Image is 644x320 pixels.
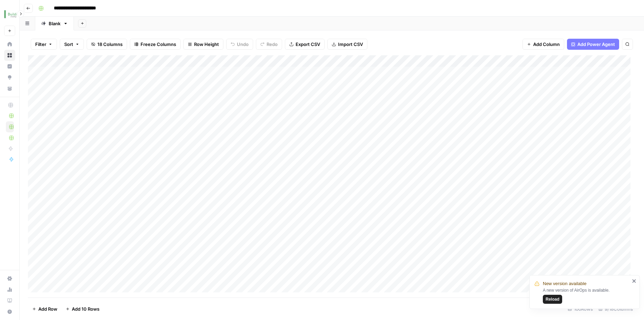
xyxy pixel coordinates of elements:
[4,273,15,284] a: Settings
[256,39,282,50] button: Redo
[226,39,253,50] button: Undo
[4,39,15,50] a: Home
[285,39,325,50] button: Export CSV
[533,41,560,48] span: Add Column
[183,39,223,50] button: Row Height
[87,39,127,50] button: 18 Columns
[577,41,615,48] span: Add Power Agent
[31,39,57,50] button: Filter
[237,41,249,48] span: Undo
[4,306,15,317] button: Help + Support
[49,20,60,27] div: Blank
[338,41,363,48] span: Import CSV
[327,39,367,50] button: Import CSV
[267,41,278,48] span: Redo
[4,83,15,94] a: Your Data
[546,296,559,302] span: Reload
[596,303,636,314] div: 9/18 Columns
[130,39,181,50] button: Freeze Columns
[543,295,562,304] button: Reload
[4,50,15,61] a: Browse
[28,303,61,314] button: Add Row
[4,8,17,20] img: Buildium Logo
[97,41,123,48] span: 18 Columns
[567,39,619,50] button: Add Power Agent
[64,41,73,48] span: Sort
[296,41,320,48] span: Export CSV
[35,41,46,48] span: Filter
[4,295,15,306] a: Learning Hub
[38,305,57,312] span: Add Row
[61,303,104,314] button: Add 10 Rows
[4,72,15,83] a: Opportunities
[4,61,15,72] a: Insights
[35,17,74,30] a: Blank
[522,39,564,50] button: Add Column
[72,305,99,312] span: Add 10 Rows
[565,303,596,314] div: 100 Rows
[543,280,586,287] span: New version available
[141,41,176,48] span: Freeze Columns
[543,287,630,304] div: A new version of AirOps is available.
[4,6,15,23] button: Workspace: Buildium
[632,278,637,284] button: close
[60,39,84,50] button: Sort
[4,284,15,295] a: Usage
[194,41,219,48] span: Row Height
